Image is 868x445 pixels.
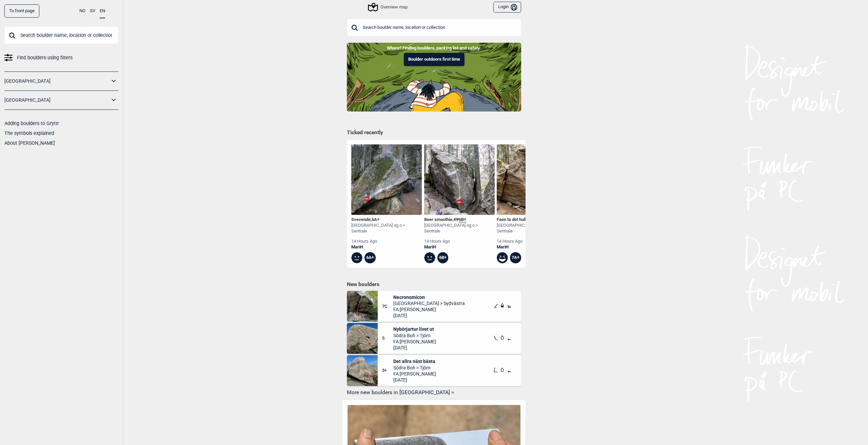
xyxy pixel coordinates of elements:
[393,306,465,312] span: FA: [PERSON_NAME]
[4,130,54,136] a: The symbols explained
[382,368,393,373] span: 5+
[5,45,863,52] p: Where? Finding boulders, packing list and safety.
[393,371,436,377] span: FA: [PERSON_NAME]
[437,252,449,263] div: 6B+
[404,53,465,66] button: Boulder outdoors first time
[351,144,422,215] img: Svevende 200402
[393,339,436,345] span: FA: [PERSON_NAME]
[382,304,393,309] span: 7C
[4,121,59,126] a: Adding boulders to Gryttr
[347,281,521,288] h1: New boulders
[393,365,436,371] span: Södra Boh > Tjörn
[424,144,495,215] img: Beer smoothie 200405
[393,294,465,300] span: Necronomicon
[4,53,118,63] a: Find boulders using filters
[100,4,105,18] button: EN
[497,239,567,244] div: 14 hours ago
[459,217,466,222] span: 6B+
[347,19,521,36] input: Search boulder name, location or collection
[393,377,436,383] span: [DATE]
[493,2,521,13] button: Login
[497,217,567,223] div: Faen ta det hullet , Ψ
[351,217,422,223] div: Svevende ,
[4,76,110,86] a: [GEOGRAPHIC_DATA]
[4,95,110,105] a: [GEOGRAPHIC_DATA]
[79,4,85,18] button: NO
[393,326,436,332] span: Nybörjartur livet ut
[369,3,408,11] div: Overview map
[393,345,436,351] span: [DATE]
[347,355,378,386] img: Det allra nast basta
[510,252,521,263] div: 7A+
[424,223,495,234] div: [GEOGRAPHIC_DATA] og o > Sentrale
[4,26,118,44] input: Search boulder name, location or collection
[393,332,436,339] span: Södra Boh > Tjörn
[424,244,495,250] a: MariH
[347,291,378,322] img: Necronomicon
[4,140,55,146] a: About [PERSON_NAME]
[393,312,465,319] span: [DATE]
[347,387,521,398] button: More new boulders in [GEOGRAPHIC_DATA] >
[424,239,495,244] div: 14 hours ago
[393,300,465,306] span: [GEOGRAPHIC_DATA] > Sydvästra
[453,217,456,222] span: 4
[372,217,379,222] span: 6A+
[497,244,567,250] a: MariH
[90,4,95,18] button: SV
[347,323,521,354] div: Nyborjartur livet ut5Nybörjartur livet utSödra Boh > TjörnFA:[PERSON_NAME][DATE]
[4,4,39,18] a: To front page
[497,144,567,215] img: Faen ta det hullet
[393,358,436,364] span: Det allra näst bästa
[347,291,521,322] div: Necronomicon7CNecronomicon[GEOGRAPHIC_DATA] > SydvästraFA:[PERSON_NAME][DATE]
[347,43,521,111] img: Indoor to outdoor
[382,336,393,341] span: 5
[351,239,422,244] div: 14 hours ago
[17,53,73,63] span: Find boulders using filters
[364,252,376,263] div: 6A+
[424,217,495,223] div: Beer smoothie , Ψ
[351,244,422,250] a: MariH
[497,223,567,234] div: [GEOGRAPHIC_DATA] og o > Sentrale
[347,129,521,137] h1: Ticked recently
[347,355,521,386] div: Det allra nast basta5+Det allra näst bästaSödra Boh > TjörnFA:[PERSON_NAME][DATE]
[347,323,378,354] img: Nyborjartur livet ut
[351,223,422,234] div: [GEOGRAPHIC_DATA] og o > Sentrale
